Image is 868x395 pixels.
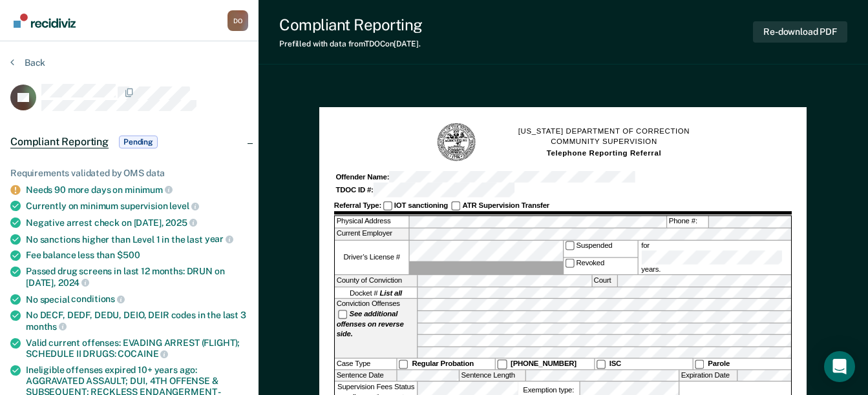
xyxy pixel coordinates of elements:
[119,136,158,148] span: Pending
[383,201,392,210] input: IOT sanctioning
[708,360,730,369] strong: Parole
[547,149,662,157] strong: Telephone Reporting Referral
[335,276,417,287] label: County of Conviction
[511,360,577,369] strong: [PHONE_NUMBER]
[10,136,109,148] span: Compliant Reporting
[10,168,248,179] div: Requirements validated by OMS data
[399,360,408,369] input: Regular Probation
[58,278,89,288] span: 2024
[609,360,621,369] strong: ISC
[680,370,737,381] label: Expiration Date
[117,250,140,260] span: $500
[642,250,783,265] input: for years.
[518,126,690,159] h1: [US_STATE] DEPARTMENT OF CORRECTION COMMUNITY SUPERVISION
[564,258,637,275] label: Revoked
[592,276,617,287] label: Court
[169,201,198,211] span: level
[279,39,423,48] div: Prefilled with data from TDOC on [DATE] .
[26,185,163,195] a: Needs 90 more days on minimum
[228,10,248,31] div: D O
[334,201,381,210] strong: Referral Type:
[26,217,248,228] div: Negative arrest check on [DATE],
[463,201,550,210] strong: ATR Supervision Transfer
[338,310,347,319] input: See additional offenses on reverse side.
[205,234,233,244] span: year
[10,57,45,68] button: Back
[436,122,477,163] img: TN Seal
[335,228,408,239] label: Current Employer
[228,10,248,31] button: Profile dropdown button
[26,294,248,305] div: No special
[452,201,461,210] input: ATR Supervision Transfer
[26,310,248,332] div: No DECF, DEDF, DEDU, DEIO, DEIR codes in the last 3
[336,173,390,181] strong: Offender Name:
[26,200,248,212] div: Currently on minimum supervision
[26,338,248,360] div: Valid current offenses: EVADING ARREST (FLIGHT); SCHEDULE II DRUGS:
[335,359,396,369] div: Case Type
[335,216,408,227] label: Physical Address
[380,289,403,298] strong: List all
[335,241,408,275] label: Driver’s License #
[14,14,76,28] img: Recidiviz
[695,360,704,369] input: Parole
[335,299,417,358] div: Conviction Offenses
[26,250,248,261] div: Fee balance less than
[165,218,196,228] span: 2025
[336,186,374,194] strong: TDOC ID #:
[565,259,574,268] input: Revoked
[26,321,67,332] span: months
[337,310,404,338] strong: See additional offenses on reverse side.
[597,360,606,369] input: ISC
[564,241,637,258] label: Suspended
[412,360,474,369] strong: Regular Probation
[118,349,168,359] span: COCAINE
[498,360,507,369] input: [PHONE_NUMBER]
[565,241,574,250] input: Suspended
[279,15,423,34] div: Compliant Reporting
[26,234,248,245] div: No sanctions higher than Level 1 in the last
[824,351,855,382] div: Open Intercom Messenger
[335,370,396,381] label: Sentence Date
[753,21,847,43] button: Re-download PDF
[460,370,525,381] label: Sentence Length
[394,201,448,210] strong: IOT sanctioning
[26,266,248,288] div: Passed drug screens in last 12 months: DRUN on [DATE],
[668,216,708,227] label: Phone #:
[350,288,402,298] span: Docket #
[640,241,790,275] label: for years.
[71,294,124,304] span: conditions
